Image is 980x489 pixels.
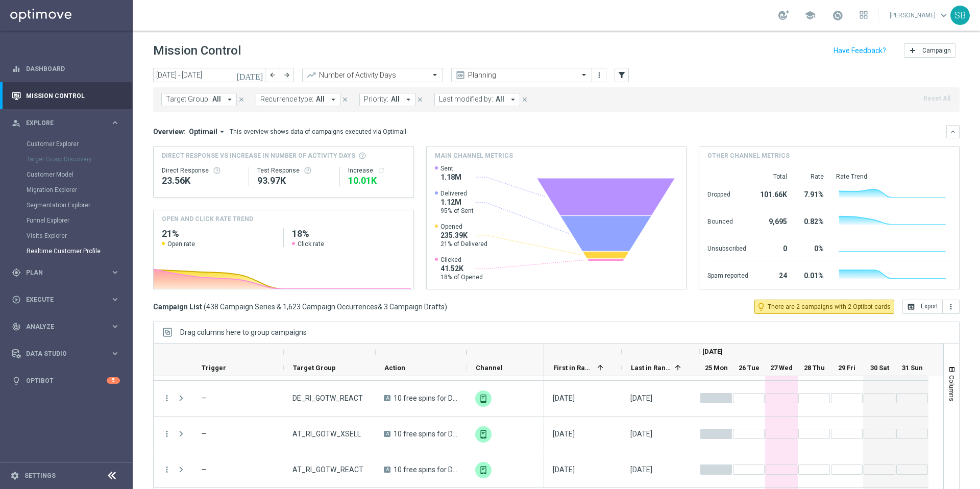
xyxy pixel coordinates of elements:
[455,70,465,80] i: preview
[11,350,120,358] button: Data Studio keyboard_arrow_right
[475,462,492,478] img: OtherLevels
[761,173,787,181] div: Total
[329,95,338,104] i: arrow_drop_down
[27,167,132,182] div: Customer Model
[27,216,106,225] a: Funnel Explorer
[445,302,447,311] span: )
[475,426,492,443] img: OtherLevels
[27,136,132,152] div: Customer Explorer
[739,364,759,372] span: 26 Tue
[11,377,120,385] button: lightbulb Optibot 5
[12,82,120,109] div: Mission Control
[154,381,544,417] div: Press SPACE to select this row.
[166,95,210,104] span: Target Group:
[341,96,349,103] i: close
[257,166,331,175] div: Test Response
[435,151,513,160] h4: Main channel metrics
[27,201,106,209] a: Segmentation Explorer
[161,93,237,106] button: Target Group: All arrow_drop_down
[201,394,207,402] span: —
[707,239,748,256] div: Unsubscribed
[838,364,855,372] span: 29 Fri
[306,70,316,80] i: trending_up
[26,324,110,330] span: Analyze
[394,429,458,438] span: 10 free spins for DACH Game of the Week
[702,348,723,355] span: [DATE]
[189,127,217,136] span: Optimail
[236,70,264,80] i: [DATE]
[594,69,604,81] button: more_vert
[904,43,955,58] button: add Campaign
[110,349,120,358] i: keyboard_arrow_right
[394,465,458,474] span: 10 free spins for DACH Game of the Week
[162,394,171,403] i: more_vert
[153,302,447,311] h3: Campaign List
[212,95,221,104] span: All
[804,10,816,21] span: school
[705,364,728,372] span: 25 Mon
[12,322,110,331] div: Analyze
[302,68,443,82] ng-select: Number of Activity Days
[26,55,120,82] a: Dashboard
[12,268,110,277] div: Plan
[415,94,425,105] button: close
[162,151,355,160] span: Direct Response VS Increase In Number of Activity Days
[496,95,504,104] span: All
[230,127,406,136] div: This overview shows data of campaigns executed via Optimail
[298,240,324,248] span: Click rate
[110,267,120,277] i: keyboard_arrow_right
[186,127,230,136] button: Optimail arrow_drop_down
[27,232,106,240] a: Visits Explorer
[201,430,207,438] span: —
[27,170,106,179] a: Customer Model
[340,94,350,105] button: close
[521,96,528,103] i: close
[162,429,171,438] i: more_vert
[238,96,245,103] i: close
[440,256,483,264] span: Clicked
[377,166,385,175] button: refresh
[434,93,520,106] button: Last modified by: All arrow_drop_down
[27,182,132,198] div: Migration Explorer
[201,466,207,474] span: —
[553,364,593,372] span: First in Range
[544,452,928,488] div: Press SPACE to select this row.
[11,65,120,73] button: equalizer Dashboard
[707,212,748,229] div: Bounced
[26,367,107,394] a: Optibot
[707,151,790,160] h4: Other channel metrics
[225,95,234,104] i: arrow_drop_down
[520,94,529,105] button: close
[235,68,265,83] button: [DATE]
[799,212,824,229] div: 0.82%
[440,223,487,231] span: Opened
[257,175,331,187] div: 93,966
[292,228,405,240] h2: 18%
[834,47,886,54] input: Have Feedback?
[11,119,120,127] div: person_search Explore keyboard_arrow_right
[630,394,652,403] div: 25 Aug 2025, Monday
[12,268,21,277] i: gps_fixed
[950,6,970,25] div: SB
[707,185,748,202] div: Dropped
[154,417,544,452] div: Press SPACE to select this row.
[27,140,106,148] a: Customer Explorer
[153,127,186,136] h3: Overview:
[27,228,132,243] div: Visits Explorer
[949,128,957,135] i: keyboard_arrow_down
[11,92,120,100] button: Mission Control
[761,185,787,202] div: 101.66K
[761,239,787,256] div: 0
[12,367,120,394] div: Optibot
[27,198,132,213] div: Segmentation Explorer
[27,243,132,259] div: Realtime Customer Profile
[440,198,474,207] span: 1.12M
[553,429,575,438] div: 25 Aug 2025, Monday
[11,323,120,331] button: track_changes Analyze keyboard_arrow_right
[27,186,106,194] a: Migration Explorer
